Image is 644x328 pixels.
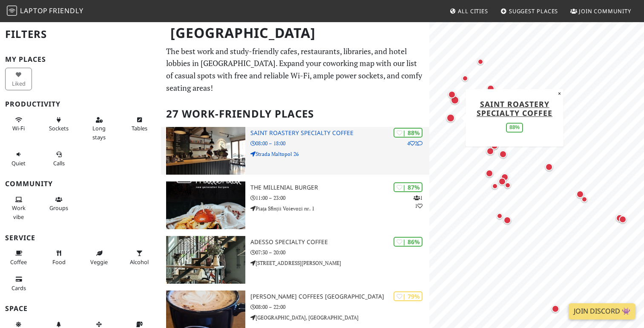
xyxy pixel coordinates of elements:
div: Map marker [497,149,509,160]
p: 4 2 [407,139,423,147]
img: Saint Roastery Specialty Coffee [166,127,245,175]
p: The best work and study-friendly cafes, restaurants, libraries, and hotel lobbies in [GEOGRAPHIC_... [166,45,424,94]
div: Map marker [617,214,628,225]
h3: My Places [5,55,156,63]
p: Piața Sfinții Voievozi nr. 1 [250,204,429,213]
span: Friendly [49,6,83,15]
button: Alcohol [126,246,153,269]
h3: ADESSO Specialty Coffee [250,239,429,246]
h3: Community [5,180,156,188]
span: Quiet [11,159,26,167]
span: Group tables [49,204,68,212]
div: Map marker [485,146,496,157]
div: Map marker [446,89,457,100]
p: 11:00 – 23:00 [250,194,429,202]
h1: [GEOGRAPHIC_DATA] [164,21,428,45]
h3: Service [5,234,156,242]
span: Power sockets [49,124,69,132]
div: | 79% [394,291,423,301]
span: Alcohol [130,258,149,266]
span: All Cities [458,7,488,15]
span: Work-friendly tables [132,124,147,132]
div: | 87% [394,182,423,192]
button: Food [46,246,72,269]
p: 07:30 – 20:00 [250,248,429,256]
span: Long stays [92,124,106,141]
div: Map marker [497,176,508,187]
a: Saint Roastery Specialty Coffee [477,99,552,118]
div: Map marker [503,180,513,190]
div: Map marker [499,172,510,183]
p: 08:00 – 18:00 [250,139,429,147]
span: Join Community [579,7,631,15]
span: People working [12,204,26,220]
div: Map marker [502,215,513,226]
h3: Saint Roastery Specialty Coffee [250,129,429,137]
a: ADESSO Specialty Coffee | 86% ADESSO Specialty Coffee 07:30 – 20:00 [STREET_ADDRESS][PERSON_NAME] [161,236,429,284]
a: Suggest Places [497,3,562,19]
div: Map marker [575,189,586,200]
button: Coffee [5,246,32,269]
img: ADESSO Specialty Coffee [166,236,245,284]
div: Map marker [494,211,505,221]
div: Map marker [484,168,495,179]
div: Map marker [460,73,470,83]
a: Join Discord 👾 [569,303,635,319]
div: Map marker [485,83,496,94]
p: 1 1 [414,194,423,210]
button: Sockets [46,113,72,135]
p: 08:00 – 22:00 [250,303,429,311]
div: Map marker [449,94,461,106]
div: Map marker [614,213,625,224]
a: Join Community [567,3,635,19]
div: Map marker [475,57,486,67]
p: [GEOGRAPHIC_DATA], [GEOGRAPHIC_DATA] [250,314,429,322]
button: Work vibe [5,193,32,224]
span: Laptop [20,6,48,15]
div: 88% [506,123,523,132]
h3: Space [5,305,156,313]
button: Veggie [86,246,112,269]
img: The Millenial Burger [166,181,245,229]
span: Veggie [90,258,108,266]
img: LaptopFriendly [7,6,17,16]
h3: [PERSON_NAME] Coffees [GEOGRAPHIC_DATA] [250,293,429,300]
button: Calls [46,147,72,170]
a: Saint Roastery Specialty Coffee | 88% 42 Saint Roastery Specialty Coffee 08:00 – 18:00 Strada Mal... [161,127,429,175]
div: Map marker [490,181,500,191]
span: Coffee [10,258,27,266]
div: Map marker [483,137,494,148]
button: Close popup [555,89,563,98]
div: | 88% [394,128,423,138]
button: Wi-Fi [5,113,32,135]
h3: The Millenial Burger [250,184,429,191]
div: Map marker [550,303,561,314]
a: The Millenial Burger | 87% 11 The Millenial Burger 11:00 – 23:00 Piața Sfinții Voievozi nr. 1 [161,181,429,229]
button: Cards [5,272,32,295]
div: Map marker [543,161,555,173]
h3: Productivity [5,100,156,108]
span: Video/audio calls [53,159,65,167]
p: [STREET_ADDRESS][PERSON_NAME] [250,259,429,267]
span: Suggest Places [509,7,558,15]
h2: Filters [5,21,156,47]
button: Long stays [86,113,112,144]
span: Credit cards [11,284,26,292]
a: All Cities [446,3,492,19]
div: Map marker [445,112,457,124]
button: Tables [126,113,153,135]
div: | 86% [394,237,423,247]
h2: 27 Work-Friendly Places [166,101,424,127]
div: Map marker [579,194,589,204]
a: LaptopFriendly LaptopFriendly [7,4,83,19]
span: Food [52,258,66,266]
p: Strada Maltopol 26 [250,150,429,158]
div: Map marker [489,140,500,151]
button: Groups [46,193,72,215]
button: Quiet [5,147,32,170]
span: Stable Wi-Fi [12,124,25,132]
